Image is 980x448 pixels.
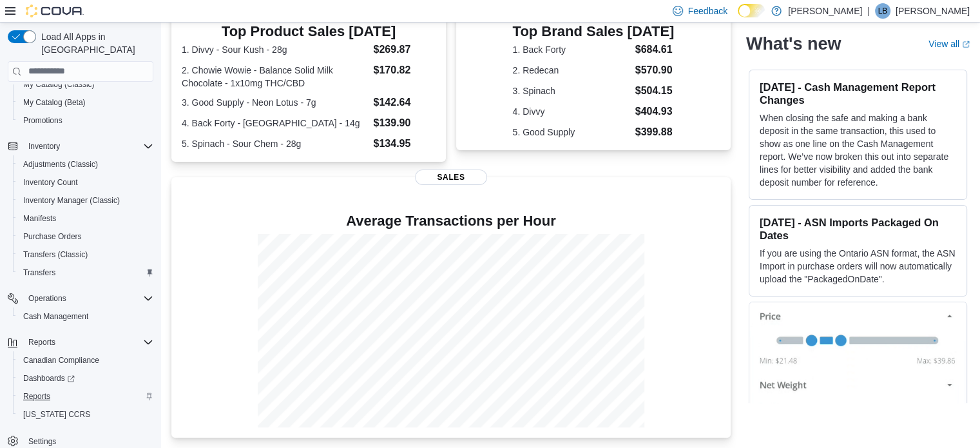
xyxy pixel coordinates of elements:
span: Reports [18,389,153,404]
span: Dashboards [23,373,75,384]
span: Manifests [18,211,153,226]
span: Transfers (Classic) [18,247,153,262]
span: Settings [28,436,56,447]
a: Canadian Compliance [18,353,104,368]
span: Dashboards [18,371,153,386]
h3: Top Brand Sales [DATE] [513,24,675,39]
button: My Catalog (Beta) [13,93,159,112]
span: Inventory Count [18,175,153,190]
span: [US_STATE] CCRS [23,409,90,420]
span: Canadian Compliance [18,353,153,368]
a: Manifests [18,211,61,226]
dt: 1. Back Forty [513,43,630,56]
button: Cash Management [13,307,159,326]
p: If you are using the Ontario ASN format, the ASN Import in purchase orders will now automatically... [760,247,956,286]
dt: 3. Good Supply - Neon Lotus - 7g [182,96,368,109]
button: Adjustments (Classic) [13,155,159,173]
span: Operations [28,293,66,304]
dt: 2. Chowie Wowie - Balance Solid Milk Chocolate - 1x10mg THC/CBD [182,64,368,90]
h2: What's new [746,34,841,54]
span: My Catalog (Classic) [18,77,153,92]
span: Reports [28,337,55,347]
span: LB [878,3,888,19]
span: My Catalog (Beta) [23,97,86,108]
span: Inventory Count [23,177,78,188]
span: Adjustments (Classic) [23,159,98,170]
span: Load All Apps in [GEOGRAPHIC_DATA] [36,30,153,56]
dt: 2. Redecan [513,64,630,77]
dd: $504.15 [635,83,675,99]
span: Sales [415,170,487,185]
p: | [867,3,870,19]
dd: $142.64 [373,95,435,110]
div: Laura Burns [875,3,890,19]
span: Cash Management [23,311,88,322]
span: Reports [23,335,153,350]
dt: 4. Divvy [513,105,630,118]
a: View allExternal link [928,39,970,49]
button: Inventory Manager (Classic) [13,191,159,209]
span: Reports [23,391,50,402]
button: Transfers [13,264,159,282]
dd: $399.88 [635,124,675,140]
h4: Average Transactions per Hour [182,213,720,229]
button: Canadian Compliance [13,351,159,369]
input: Dark Mode [738,4,765,17]
span: Operations [23,291,153,306]
button: Inventory [23,139,65,154]
p: [PERSON_NAME] [896,3,970,19]
span: Promotions [23,115,62,126]
span: Feedback [688,5,727,17]
button: Transfers (Classic) [13,246,159,264]
p: When closing the safe and making a bank deposit in the same transaction, this used to show as one... [760,112,956,189]
dd: $139.90 [373,115,435,131]
span: My Catalog (Beta) [18,95,153,110]
button: Reports [23,335,61,350]
a: Transfers [18,265,61,280]
h3: [DATE] - Cash Management Report Changes [760,81,956,106]
img: Cova [26,5,84,17]
button: [US_STATE] CCRS [13,405,159,424]
a: Transfers (Classic) [18,247,93,262]
button: Reports [3,333,159,351]
a: My Catalog (Beta) [18,95,91,110]
dt: 5. Spinach - Sour Chem - 28g [182,137,368,150]
a: Dashboards [13,369,159,387]
button: Operations [23,291,72,306]
a: Promotions [18,113,68,128]
dd: $684.61 [635,42,675,57]
a: Purchase Orders [18,229,87,244]
span: Inventory Manager (Classic) [18,193,153,208]
span: Transfers [18,265,153,280]
button: Manifests [13,209,159,228]
a: Inventory Count [18,175,83,190]
button: Inventory [3,137,159,155]
dd: $404.93 [635,104,675,119]
p: [PERSON_NAME] [788,3,862,19]
dd: $269.87 [373,42,435,57]
button: Operations [3,289,159,307]
span: Inventory [23,139,153,154]
a: [US_STATE] CCRS [18,407,95,422]
dd: $570.90 [635,63,675,78]
span: Purchase Orders [18,229,153,244]
dt: 3. Spinach [513,84,630,97]
button: Inventory Count [13,173,159,191]
h3: [DATE] - ASN Imports Packaged On Dates [760,216,956,242]
a: Cash Management [18,309,93,324]
button: Promotions [13,112,159,130]
dd: $170.82 [373,63,435,78]
a: Adjustments (Classic) [18,157,103,172]
dt: 4. Back Forty - [GEOGRAPHIC_DATA] - 14g [182,117,368,130]
button: Reports [13,387,159,405]
span: Adjustments (Classic) [18,157,153,172]
button: Purchase Orders [13,228,159,246]
dt: 5. Good Supply [513,126,630,139]
span: Cash Management [18,309,153,324]
span: Purchase Orders [23,231,82,242]
a: Dashboards [18,371,80,386]
span: Manifests [23,213,56,224]
span: Dark Mode [738,17,738,18]
span: Promotions [18,113,153,128]
h3: Top Product Sales [DATE] [182,24,436,39]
